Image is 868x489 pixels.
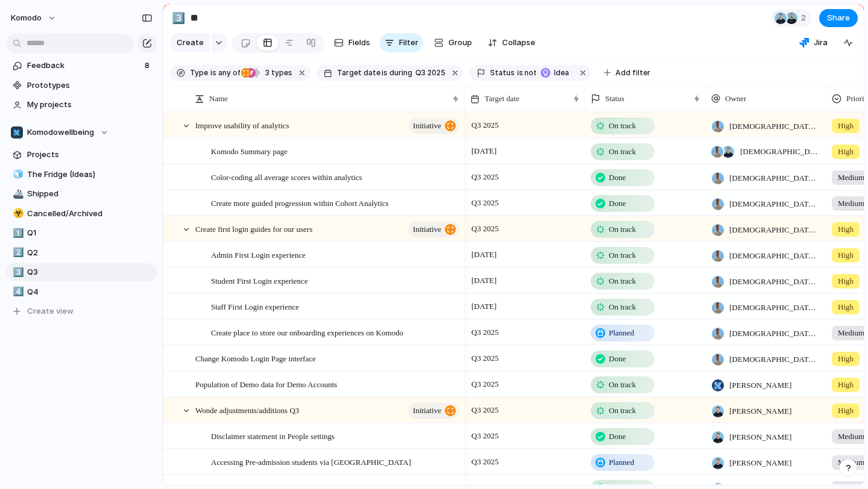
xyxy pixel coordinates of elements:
[177,37,204,49] span: Create
[6,283,157,301] a: 4️⃣Q4
[6,263,157,281] a: 3️⃣Q3
[195,351,316,365] span: Change Komodo Login Page interface
[211,273,308,287] span: Student First Login experience
[729,276,821,288] span: [DEMOGRAPHIC_DATA][PERSON_NAME]
[169,33,210,52] button: Create
[838,353,854,365] span: High
[468,196,502,210] span: Q3 2025
[609,327,634,339] span: Planned
[6,205,157,223] a: ☣️Cancelled/Archived
[838,456,864,469] span: Medium
[380,66,414,79] button: isduring
[11,188,23,200] button: 🚢
[409,222,459,237] button: initiative
[388,67,412,78] span: during
[409,118,459,134] button: initiative
[172,10,185,26] div: 3️⃣
[609,146,636,158] span: On track
[27,247,153,259] span: Q2
[195,118,289,132] span: Improve usability of analytics
[729,224,821,236] span: [DEMOGRAPHIC_DATA][PERSON_NAME]
[27,286,153,298] span: Q4
[468,222,502,236] span: Q3 2025
[468,118,502,132] span: Q3 2025
[609,379,636,391] span: On track
[740,146,821,158] span: [DEMOGRAPHIC_DATA][PERSON_NAME] , [PERSON_NAME]
[838,249,854,261] span: High
[11,286,23,298] button: 4️⃣
[6,123,157,142] button: Komodowellbeing
[605,93,624,105] span: Status
[211,429,335,443] span: Disclaimer statement in People settings
[838,275,854,287] span: High
[27,169,153,181] span: The Fridge (Ideas)
[609,405,636,417] span: On track
[483,33,540,52] button: Collapse
[468,351,502,366] span: Q3 2025
[729,405,791,417] span: [PERSON_NAME]
[6,57,157,75] a: Feedback8
[380,33,423,52] button: Filter
[517,67,523,78] span: is
[13,167,21,181] div: 🧊
[537,66,575,79] button: Idea
[609,172,626,184] span: Done
[5,8,63,28] button: Komodo
[210,67,216,78] span: is
[11,247,23,259] button: 2️⃣
[27,149,153,161] span: Projects
[6,146,157,164] a: Projects
[838,405,854,417] span: High
[468,299,500,314] span: [DATE]
[597,64,658,81] button: Add filter
[6,96,157,114] a: My projects
[6,244,157,262] a: 2️⃣Q2
[838,379,854,391] span: High
[211,455,411,469] span: Accessing Pre-admission students via [GEOGRAPHIC_DATA]
[337,67,380,78] span: Target date
[468,170,502,184] span: Q3 2025
[27,60,141,72] span: Feedback
[11,169,23,181] button: 🧊
[838,146,854,158] span: High
[27,227,153,239] span: Q1
[819,9,858,27] button: Share
[515,66,539,79] button: isnot
[523,67,536,78] span: not
[211,299,299,313] span: Staff First Login experience
[814,37,828,49] span: Jira
[794,34,832,52] button: Jira
[609,275,636,287] span: On track
[211,144,288,158] span: Komodo Summary page
[195,377,337,391] span: Population of Demo data for Demo Accounts
[13,187,21,201] div: 🚢
[169,8,188,28] button: 3️⃣
[211,325,403,339] span: Create place to store our onboarding experiences on Komodo
[27,188,153,200] span: Shipped
[6,185,157,203] div: 🚢Shipped
[399,37,418,49] span: Filter
[729,250,821,262] span: [DEMOGRAPHIC_DATA][PERSON_NAME]
[468,325,502,340] span: Q3 2025
[838,301,854,313] span: High
[27,126,94,139] span: Komodowellbeing
[609,456,634,469] span: Planned
[13,266,21,279] div: 3️⃣
[729,457,791,469] span: [PERSON_NAME]
[27,266,153,278] span: Q3
[448,37,472,49] span: Group
[729,379,791,391] span: [PERSON_NAME]
[838,327,864,339] span: Medium
[6,166,157,184] a: 🧊The Fridge (Ideas)
[13,207,21,220] div: ☣️
[468,144,500,158] span: [DATE]
[554,67,571,78] span: Idea
[609,249,636,261] span: On track
[6,76,157,95] a: Prototypes
[413,117,441,134] span: initiative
